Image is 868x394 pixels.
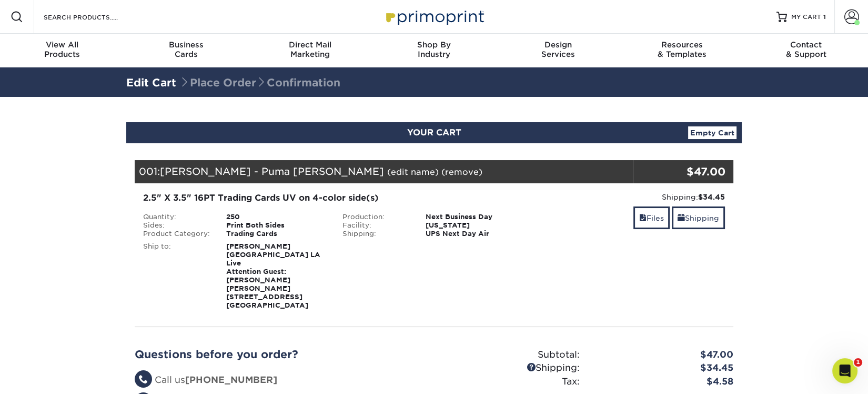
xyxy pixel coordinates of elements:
[678,214,685,222] span: shipping
[135,160,633,183] div: 001:
[372,40,496,59] div: Industry
[441,167,482,177] a: (remove)
[124,40,248,59] div: Cards
[248,34,372,67] a: Direct MailMarketing
[496,40,620,59] div: Services
[335,213,418,221] div: Production:
[381,5,487,28] img: Primoprint
[688,126,736,139] a: Empty Cart
[372,40,496,50] span: Shop By
[620,40,744,59] div: & Templates
[407,127,461,137] span: YOUR CART
[633,164,725,180] div: $47.00
[248,40,372,59] div: Marketing
[248,40,372,50] span: Direct Mail
[434,375,588,389] div: Tax:
[434,348,588,362] div: Subtotal:
[124,40,248,50] span: Business
[620,34,744,67] a: Resources& Templates
[124,34,248,67] a: BusinessCards
[135,242,218,310] div: Ship to:
[126,76,176,89] a: Edit Cart
[372,34,496,67] a: Shop ByIndustry
[588,375,741,389] div: $4.58
[496,34,620,67] a: DesignServices
[417,230,533,238] div: UPS Next Day Air
[417,213,533,221] div: Next Business Day
[588,361,741,375] div: $34.45
[434,361,588,375] div: Shipping:
[791,13,821,22] span: MY CART
[335,230,418,238] div: Shipping:
[744,40,868,59] div: & Support
[218,213,335,221] div: 250
[620,40,744,50] span: Resources
[335,221,418,230] div: Facility:
[143,192,526,204] div: 2.5" X 3.5" 16PT Trading Cards UV on 4-color side(s)
[226,242,320,309] strong: [PERSON_NAME] [GEOGRAPHIC_DATA] LA Live Attention Guest: [PERSON_NAME] [PERSON_NAME] [STREET_ADDR...
[639,214,647,222] span: files
[387,167,439,177] a: (edit name)
[496,40,620,50] span: Design
[218,221,335,230] div: Print Both Sides
[633,206,670,229] a: Files
[218,230,335,238] div: Trading Cards
[832,358,857,383] iframe: Intercom live chat
[160,165,384,177] span: [PERSON_NAME] - Puma [PERSON_NAME]
[135,221,218,230] div: Sides:
[135,213,218,221] div: Quantity:
[823,13,826,21] span: 1
[744,34,868,67] a: Contact& Support
[541,192,725,202] div: Shipping:
[588,348,741,362] div: $47.00
[744,40,868,50] span: Contact
[179,76,340,89] span: Place Order Confirmation
[135,230,218,238] div: Product Category:
[698,193,725,201] strong: $34.45
[135,348,426,361] h2: Questions before you order?
[854,358,862,367] span: 1
[417,221,533,230] div: [US_STATE]
[43,11,145,23] input: SEARCH PRODUCTS.....
[672,206,725,229] a: Shipping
